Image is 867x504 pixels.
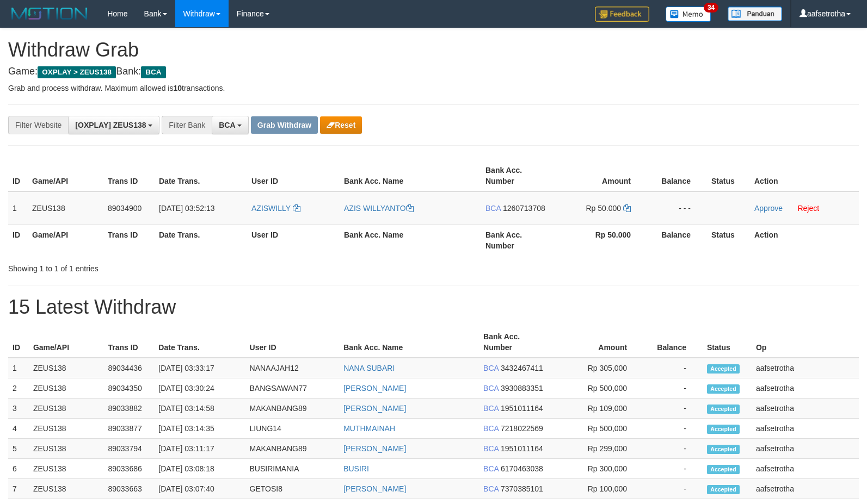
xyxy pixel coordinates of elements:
th: Action [750,160,859,191]
a: [PERSON_NAME] [343,484,406,493]
a: NANA SUBARI [343,364,395,372]
img: Feedback.jpg [595,7,649,22]
th: Status [707,225,750,256]
span: Copy 3930883351 to clipboard [501,384,543,393]
th: Trans ID [103,160,155,191]
td: 89033882 [103,399,154,419]
th: Balance [647,160,707,191]
a: AZIS WILLYANTO [344,204,414,213]
p: Grab and process withdraw. Maximum allowed is transactions. [8,83,859,94]
td: - [643,378,703,399]
span: Copy 3432467411 to clipboard [501,364,543,372]
td: BUSIRIMANIA [245,459,340,479]
div: Showing 1 to 1 of 1 entries [8,259,353,274]
td: 4 [8,419,29,439]
button: Reset [320,116,362,134]
span: [OXPLAY] ZEUS138 [75,121,146,129]
span: OXPLAY > ZEUS138 [38,66,116,78]
span: Accepted [707,364,740,374]
span: Copy 7218022569 to clipboard [501,424,543,433]
span: BCA [483,424,499,433]
span: BCA [483,444,499,453]
a: Reject [797,204,819,213]
a: Approve [754,204,783,213]
span: BCA [483,484,499,493]
a: [PERSON_NAME] [343,444,406,453]
span: 89034900 [108,204,142,213]
td: aafsetrotha [752,479,859,499]
th: User ID [245,327,340,358]
strong: 10 [173,84,182,92]
td: 89034436 [103,358,154,378]
th: Action [750,225,859,256]
td: 89033794 [103,439,154,459]
img: Button%20Memo.svg [666,7,711,22]
img: MOTION_logo.png [8,5,91,22]
td: [DATE] 03:33:17 [154,358,245,378]
td: ZEUS138 [29,459,104,479]
th: Balance [643,327,703,358]
span: Accepted [707,465,740,474]
button: BCA [212,116,249,134]
span: Rp 50.000 [586,204,622,213]
th: Game/API [29,327,104,358]
span: Accepted [707,384,740,394]
span: Copy 1260713708 to clipboard [503,204,545,213]
span: Copy 1951011164 to clipboard [501,444,543,453]
td: - [643,399,703,419]
a: Copy 50000 to clipboard [623,204,631,213]
img: panduan.png [728,7,782,21]
th: Bank Acc. Number [481,225,557,256]
th: Bank Acc. Number [481,160,557,191]
span: BCA [483,384,499,393]
th: Trans ID [103,327,154,358]
td: ZEUS138 [29,419,104,439]
td: 89033877 [103,419,154,439]
th: Date Trans. [155,160,247,191]
td: Rp 305,000 [554,358,643,378]
td: 1 [8,191,28,225]
div: Filter Bank [162,116,212,134]
td: - [643,479,703,499]
td: Rp 109,000 [554,399,643,419]
h1: Withdraw Grab [8,39,859,61]
a: MUTHMAINAH [343,424,395,433]
th: Trans ID [103,225,155,256]
span: BCA [141,66,165,78]
td: - [643,419,703,439]
button: [OXPLAY] ZEUS138 [68,116,159,134]
td: ZEUS138 [29,399,104,419]
td: [DATE] 03:14:58 [154,399,245,419]
td: [DATE] 03:08:18 [154,459,245,479]
td: MAKANBANG89 [245,439,340,459]
td: 89034350 [103,378,154,399]
a: AZISWILLY [251,204,300,213]
td: 1 [8,358,29,378]
th: Status [707,160,750,191]
th: ID [8,160,28,191]
td: - [643,439,703,459]
span: AZISWILLY [251,204,291,213]
th: Status [703,327,752,358]
span: BCA [483,404,499,413]
th: Balance [647,225,707,256]
td: aafsetrotha [752,439,859,459]
th: ID [8,327,29,358]
th: Game/API [28,225,103,256]
td: Rp 500,000 [554,378,643,399]
span: Accepted [707,425,740,434]
div: Filter Website [8,116,68,134]
th: Bank Acc. Number [479,327,554,358]
span: BCA [219,121,235,129]
td: - - - [647,191,707,225]
th: Amount [557,160,647,191]
td: Rp 299,000 [554,439,643,459]
td: [DATE] 03:14:35 [154,419,245,439]
th: ID [8,225,28,256]
td: - [643,358,703,378]
span: Accepted [707,405,740,414]
th: Op [752,327,859,358]
td: ZEUS138 [29,358,104,378]
td: MAKANBANG89 [245,399,340,419]
td: ZEUS138 [28,191,103,225]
